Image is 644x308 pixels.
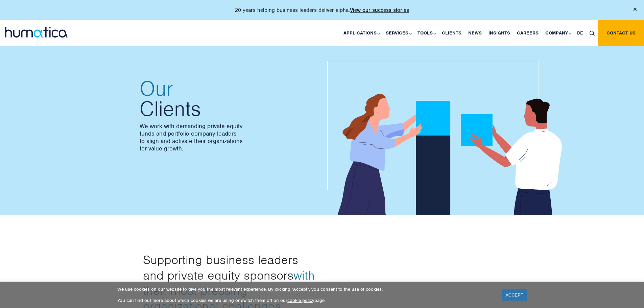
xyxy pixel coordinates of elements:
[350,7,409,14] a: View our success stories
[465,20,485,46] a: News
[577,30,583,36] span: DE
[574,20,586,46] a: DE
[140,78,315,119] h2: Clients
[140,122,315,152] p: We work with demanding private equity funds and portfolio company leaders to align and activate t...
[438,20,465,46] a: Clients
[287,298,314,303] a: cookie policy
[485,20,514,46] a: Insights
[140,78,315,99] span: Our
[542,20,574,46] a: Company
[502,289,527,301] a: ACCEPT
[327,61,571,216] img: about_banner1
[5,27,68,38] img: logo
[117,286,494,292] p: We use cookies on our website to give you the most relevant experience. By clicking “Accept”, you...
[514,20,542,46] a: Careers
[382,20,414,46] a: Services
[414,20,438,46] a: Tools
[340,20,382,46] a: Applications
[598,20,644,46] a: Contact us
[117,298,494,303] p: You can find out more about which cookies we are using or switch them off on our page.
[235,7,409,14] p: 20 years helping business leaders deliver alpha.
[590,31,595,36] img: search_icon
